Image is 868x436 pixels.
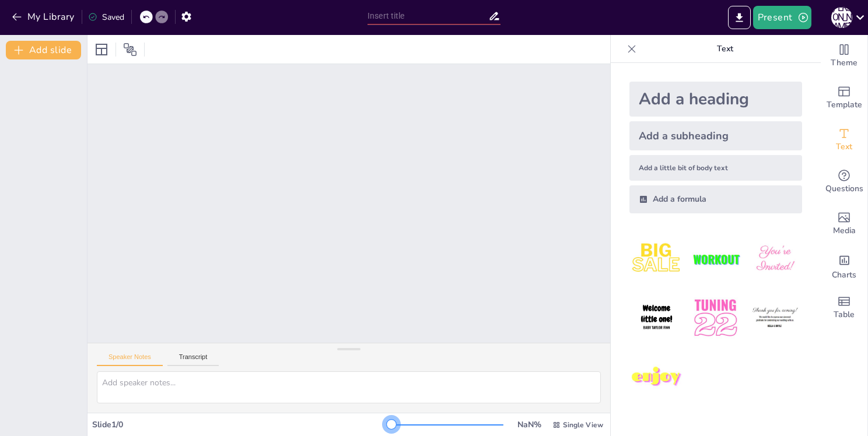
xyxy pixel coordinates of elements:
button: Export to PowerPoint [728,6,751,29]
div: NaN % [515,419,543,430]
div: Add a table [821,287,867,329]
div: Add a little bit of body text [629,155,802,181]
div: Add a heading [629,82,802,117]
span: Theme [831,57,857,69]
div: Add charts and graphs [821,245,867,287]
input: Insert title [367,8,488,24]
img: 3.jpeg [748,232,802,286]
div: Saved [88,12,124,23]
div: Add a formula [629,185,802,213]
span: Media [833,224,856,237]
img: 7.jpeg [629,350,684,405]
span: Single View [563,420,603,430]
button: Speaker Notes [97,353,163,366]
div: [PERSON_NAME] [831,7,852,28]
span: Table [834,308,855,321]
div: Layout [92,40,111,59]
div: Add ready made slides [821,77,867,119]
div: Change the overall theme [821,35,867,77]
img: 4.jpeg [629,291,684,345]
div: Add images, graphics, shapes or video [821,203,867,245]
img: 6.jpeg [748,291,802,345]
button: Present [753,6,811,29]
span: Questions [825,182,863,195]
img: 5.jpeg [688,291,743,345]
button: [PERSON_NAME] [831,6,852,29]
img: 1.jpeg [629,232,684,286]
div: Add a subheading [629,121,802,150]
span: Position [123,43,137,57]
span: Charts [832,269,856,282]
span: Template [827,99,862,111]
button: My Library [9,8,79,26]
div: Get real-time input from your audience [821,161,867,203]
div: Slide 1 / 0 [92,419,391,430]
p: Text [641,35,809,63]
button: Transcript [167,353,219,366]
img: 2.jpeg [688,232,743,286]
button: Add slide [6,41,81,59]
div: Add text boxes [821,119,867,161]
span: Text [836,140,852,153]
